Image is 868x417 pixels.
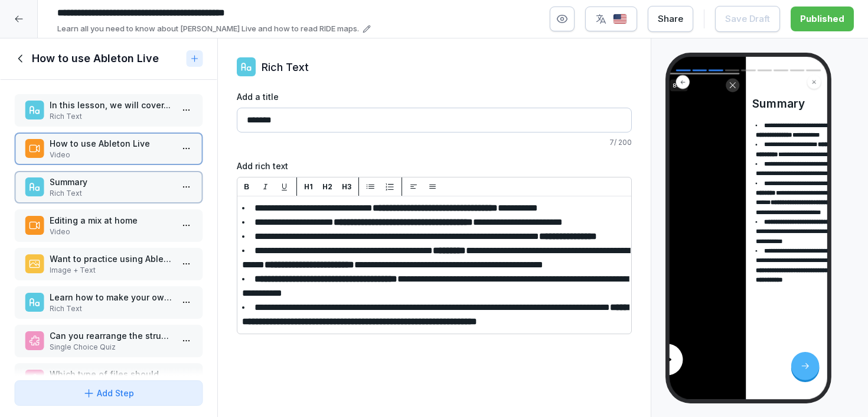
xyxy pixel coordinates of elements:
p: Video [50,150,172,160]
div: Editing a mix at homeVideo [14,209,203,242]
img: us.svg [613,14,627,25]
p: Editing a mix at home [50,214,172,227]
div: Learn how to make your own TracksRich Text [14,286,203,319]
p: H2 [322,182,332,192]
p: Can you rearrange the structure of a workout? [50,329,172,342]
div: SummaryRich Text [14,171,203,203]
p: Rich Text [50,188,172,199]
div: In this lesson, we will cover...Rich Text [14,94,203,127]
p: Summary [50,176,172,188]
h1: How to use Ableton Live [32,51,159,66]
span: 8:46 [670,80,687,92]
div: Want to practice using Ableton before your next Session?Image + Text [14,248,203,280]
p: Learn all you need to know about [PERSON_NAME] Live and how to read RIDE maps. [57,23,359,35]
button: H2 [321,180,335,194]
p: Rich Text [262,59,309,75]
button: Share [648,6,693,32]
button: Save Draft [715,6,780,32]
p: Rich Text [50,303,172,314]
p: How to use Ableton Live [50,137,172,150]
p: 7 / 200 [237,137,632,148]
div: Published [800,12,844,25]
div: Save Draft [725,12,770,25]
p: In this lesson, we will cover... [50,99,172,111]
button: H3 [340,180,354,194]
p: How to use Ableton Live [594,80,687,90]
div: Can you rearrange the structure of a workout?Single Choice Quiz [14,325,203,357]
div: Add Step [83,387,134,399]
p: H1 [304,182,313,192]
div: Which type of files should we select while opening tracks?Single Choice Quiz [14,363,203,396]
button: Published [791,7,854,31]
p: Video [50,227,172,237]
p: Single Choice Quiz [50,342,172,353]
label: Add rich text [237,160,632,172]
p: Learn how to make your own Tracks [50,291,172,303]
label: Add a title [237,90,632,103]
p: Rich Text [50,111,172,122]
div: How to use Ableton LiveVideo [14,132,203,165]
p: Want to practice using Ableton before your next Session? [50,253,172,265]
div: Share [658,12,683,25]
button: Add Step [14,380,203,406]
p: H3 [342,182,351,192]
p: Image + Text [50,265,172,276]
button: H1 [302,180,316,194]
